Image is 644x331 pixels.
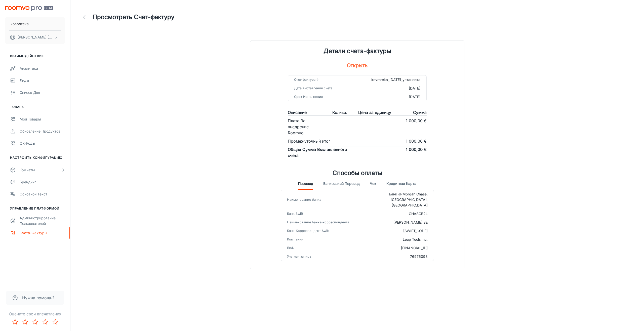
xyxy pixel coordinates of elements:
ya-tr-span: Основной текст [20,192,47,196]
td: [DATE] [350,93,426,101]
ya-tr-span: Компания [287,237,303,241]
ya-tr-span: Дата выставления счета [294,86,332,90]
ya-tr-span: [PERSON_NAME] SE [393,220,428,224]
ya-tr-span: Комнаты [20,168,35,172]
ya-tr-span: kovroteka_[DATE]_установка [371,77,420,82]
img: Бета-версия Roomvo PRO [5,6,53,11]
button: ковротека [5,17,65,30]
ya-tr-span: Просмотреть Счет-фактуру [93,13,174,21]
ya-tr-span: Брендинг [20,180,36,184]
ya-tr-span: Список дел [20,90,40,95]
ya-tr-span: Кредитная карта [386,181,416,186]
ya-tr-span: Мои товары [20,117,41,121]
ya-tr-span: Наименование банка [287,198,321,201]
ya-tr-span: Администрирование пользователей [20,216,56,226]
ya-tr-span: Управление платформой [10,206,59,210]
ya-tr-span: Кол-во. [332,110,347,115]
ya-tr-span: Цена за единицу [358,110,391,115]
ya-tr-span: Аналитика [20,66,38,70]
ya-tr-span: Нужна помощь? [22,295,54,300]
button: [PERSON_NAME] [PERSON_NAME] [5,31,65,44]
ya-tr-span: Детали счета-фактуры [324,47,391,55]
ya-tr-span: Leap Tools Inc. [403,237,428,241]
ya-tr-span: Наименование Банка-корреспондента [287,220,349,224]
ya-tr-span: Настроить конфигурацию [10,156,62,159]
ya-tr-span: Чек [370,181,376,186]
ya-tr-span: [SWIFT_CODE] [403,229,428,233]
ya-tr-span: 1 000,00 € [406,147,427,152]
ya-tr-span: Обновление продуктов [20,129,60,133]
ya-tr-span: QR-коды [20,141,35,145]
ya-tr-span: CHASGB2L [409,212,428,216]
ya-tr-span: Банк Swift [287,212,303,216]
ya-tr-span: Товары [10,105,25,109]
ya-tr-span: Счета-фактуры [20,231,47,235]
ya-tr-span: [PERSON_NAME] [18,35,47,39]
ya-tr-span: Промежуточный итог [288,139,330,144]
ya-tr-span: Срок Исполнения [294,95,323,99]
td: [DATE] [350,84,426,93]
ya-tr-span: 1 000,00 € [406,118,427,123]
ya-tr-span: Общая Сумма Выставленного счета [288,147,347,158]
ya-tr-span: Плата За внедрение Roomvo [288,118,309,135]
ya-tr-span: Взаимодействие [10,54,44,58]
ya-tr-span: Лиды [20,78,29,82]
ya-tr-span: Банковский перевод [323,181,360,186]
ya-tr-span: Сумма [413,110,427,115]
ya-tr-span: [FINANCIAL_ID] [401,246,428,250]
td: 76976098 [353,252,434,261]
ya-tr-span: Счет-фактура # [294,78,318,81]
ya-tr-span: Открыть [347,62,368,68]
ya-tr-span: Описание [288,110,307,115]
ya-tr-span: Банк-Корреспондент Swift [287,229,329,233]
ya-tr-span: Банк JPMorgan Chase, [GEOGRAPHIC_DATA], [GEOGRAPHIC_DATA] [389,192,428,207]
ya-tr-span: ковротека [11,22,29,26]
ya-tr-span: Учетная запись [287,255,311,258]
ya-tr-span: 1 000,00 € [406,139,427,144]
ya-tr-span: Перевод [298,181,313,186]
ya-tr-span: [PERSON_NAME] [48,35,76,39]
ya-tr-span: IBAN [287,246,295,250]
ya-tr-span: Способы оплаты [333,169,382,177]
